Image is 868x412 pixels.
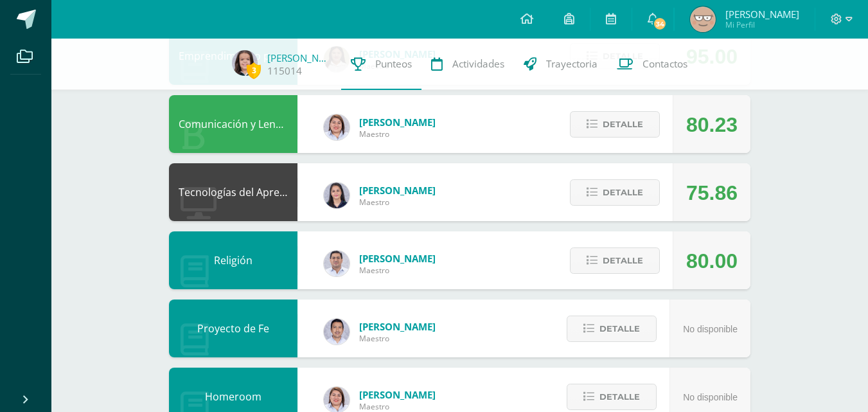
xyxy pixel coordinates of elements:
div: Proyecto de Fe [169,300,297,357]
div: 75.86 [686,164,738,222]
span: Detalle [603,112,643,136]
span: Detalle [603,249,643,273]
span: [PERSON_NAME] [725,8,799,21]
span: Maestro [359,401,436,412]
span: Maestro [359,265,436,276]
img: dbcf09110664cdb6f63fe058abfafc14.png [324,183,350,208]
span: [PERSON_NAME] [359,252,436,265]
span: Detalle [599,317,640,341]
span: Maestro [359,197,436,208]
span: [PERSON_NAME] [359,116,436,129]
img: a4e180d3c88e615cdf9cba2a7be06673.png [324,114,350,140]
img: 4582bc727a9698f22778fe954f29208c.png [324,319,350,345]
img: 9ae987001820ec4db030cf804221db7d.png [232,50,258,76]
button: Detalle [570,179,660,206]
span: No disponible [683,392,738,402]
button: Detalle [570,111,660,138]
span: [PERSON_NAME] [359,320,436,333]
button: Detalle [567,316,657,342]
span: Actividades [452,57,504,71]
span: Mi Perfil [725,19,799,30]
div: 80.23 [686,96,738,154]
span: Detalle [603,181,643,204]
span: 3 [247,62,261,78]
img: 9c98bbe379099fee322dc40a884c11d7.png [690,6,716,32]
span: Trayectoria [546,57,598,71]
div: Religión [169,231,297,289]
div: Comunicación y Lenguaje, Idioma Español [169,95,297,153]
span: No disponible [683,324,738,334]
img: 15aaa72b904403ebb7ec886ca542c491.png [324,251,350,276]
span: [PERSON_NAME] [359,184,436,197]
a: Punteos [341,39,421,90]
span: Detalle [599,385,640,409]
a: Actividades [421,39,514,90]
span: Punteos [375,57,412,71]
a: 115014 [267,64,302,78]
a: [PERSON_NAME] [267,51,332,64]
span: Contactos [642,57,687,71]
span: Maestro [359,129,436,139]
div: Tecnologías del Aprendizaje y la Comunicación: Computación [169,163,297,221]
button: Detalle [567,384,657,410]
button: Detalle [570,247,660,274]
a: Trayectoria [514,39,607,90]
span: Maestro [359,333,436,344]
a: Contactos [607,39,697,90]
span: [PERSON_NAME] [359,388,436,401]
div: 80.00 [686,232,738,290]
span: 34 [653,17,667,31]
